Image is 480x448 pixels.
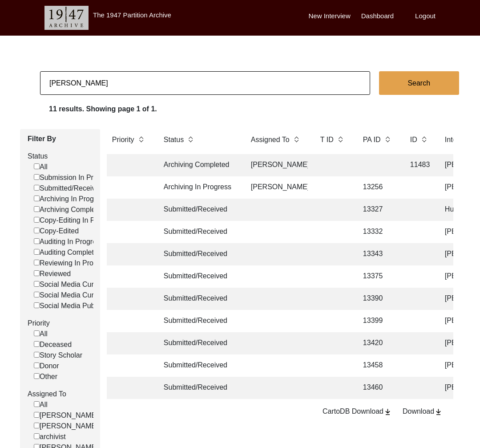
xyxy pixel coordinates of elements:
input: All [34,163,40,169]
td: 13327 [358,199,398,221]
td: Submitted/Received [158,221,238,243]
label: Deceased [34,339,72,350]
label: All [34,162,48,172]
label: All [34,399,48,410]
label: Reviewed [34,269,71,279]
label: Status [164,134,184,145]
div: Download [403,406,443,417]
label: Status [28,151,93,162]
td: Submitted/Received [158,199,238,221]
img: sort-button.png [293,134,299,144]
td: Submitted/Received [158,310,238,332]
td: 13420 [358,332,398,354]
td: 13375 [358,265,398,288]
label: PA ID [363,134,381,145]
input: Social Media Published [34,302,40,308]
td: 11483 [405,154,432,176]
img: sort-button.png [384,134,391,144]
label: Filter By [28,134,93,144]
td: Archiving Completed [158,154,238,176]
input: Social Media Curation In Progress [34,281,40,287]
input: Submission In Progress [34,174,40,180]
img: sort-button.png [187,134,194,144]
img: sort-button.png [421,134,427,144]
label: Auditing Completed [34,247,102,258]
input: Archiving Completed [34,206,40,212]
label: Social Media Published [34,301,113,311]
input: Search... [40,71,370,95]
img: header-logo.png [44,6,89,30]
div: CartoDB Download [323,406,392,417]
input: Reviewing In Progress [34,260,40,265]
img: download-button.png [383,408,392,416]
input: Deceased [34,341,40,347]
input: Copy-Editing In Progress [34,217,40,223]
label: Auditing In Progress [34,236,104,247]
label: Archiving In Progress [34,194,107,204]
label: Other [34,371,57,382]
img: sort-button.png [337,134,343,144]
label: Social Media Curated [34,290,108,301]
label: Assigned To [251,134,290,145]
label: Donor [34,361,59,371]
input: Story Scholar [34,352,40,358]
label: Reviewing In Progress [34,258,111,269]
input: Donor [34,362,40,368]
label: archivist [34,432,66,442]
img: sort-button.png [138,134,144,144]
label: Submission In Progress [34,172,115,183]
input: Reviewed [34,270,40,276]
td: 13458 [358,354,398,377]
label: [PERSON_NAME] [34,410,98,421]
input: Copy-Edited [34,228,40,233]
input: Auditing Completed [34,249,40,255]
img: download-button.png [434,408,443,416]
label: Assigned To [28,389,93,399]
input: Submitted/Received [34,185,40,191]
label: Priority [28,318,93,329]
label: Submitted/Received [34,183,103,194]
td: 13343 [358,243,398,265]
td: Submitted/Received [158,377,238,399]
input: All [34,330,40,336]
td: Submitted/Received [158,354,238,377]
input: Auditing In Progress [34,238,40,244]
input: archivist [34,433,40,439]
label: Archiving Completed [34,204,105,215]
input: Other [34,373,40,379]
td: 13460 [358,377,398,399]
td: Submitted/Received [158,265,238,288]
label: T ID [320,134,334,145]
input: [PERSON_NAME] [34,423,40,428]
input: Social Media Curated [34,292,40,297]
label: New Interview [309,11,351,21]
label: The 1947 Partition Archive [93,11,171,19]
label: 11 results. Showing page 1 of 1. [49,104,157,114]
td: Archiving In Progress [158,176,238,199]
label: Logout [415,11,436,21]
td: [PERSON_NAME] [246,154,308,176]
label: Priority [112,134,134,145]
td: 13332 [358,221,398,243]
label: Dashboard [361,11,394,21]
label: Story Scholar [34,350,82,361]
input: [PERSON_NAME] [34,412,40,418]
label: ID [410,134,417,145]
td: Submitted/Received [158,288,238,310]
td: 13256 [358,176,398,199]
td: Submitted/Received [158,332,238,354]
label: [PERSON_NAME] [34,421,98,432]
label: Social Media Curation In Progress [34,279,148,290]
td: 13399 [358,310,398,332]
button: Search [379,71,459,95]
label: Copy-Edited [34,226,79,236]
input: Archiving In Progress [34,195,40,201]
td: [PERSON_NAME] [246,176,308,199]
label: All [34,329,48,339]
td: Submitted/Received [158,243,238,265]
input: All [34,401,40,407]
label: Copy-Editing In Progress [34,215,119,226]
td: 13390 [358,288,398,310]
